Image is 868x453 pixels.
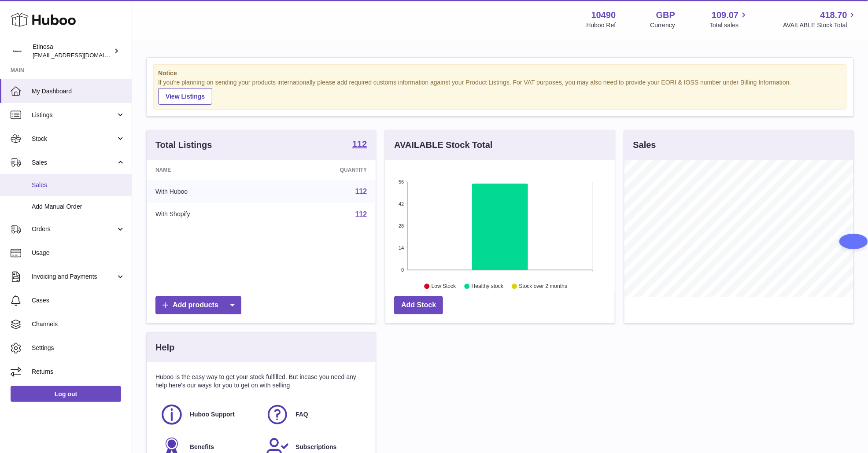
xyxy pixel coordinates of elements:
a: 109.07 Total sales [709,9,749,29]
span: Channels [32,320,125,328]
text: 56 [399,179,404,184]
span: Add Manual Order [32,203,125,211]
span: My Dashboard [32,87,125,96]
td: With Huboo [147,180,270,203]
span: Benefits [190,443,214,451]
span: Usage [32,249,125,257]
h3: Sales [633,139,656,151]
span: 418.70 [820,9,847,21]
span: [EMAIL_ADDRESS][DOMAIN_NAME] [33,52,129,59]
text: 14 [399,245,404,250]
h3: Total Listings [155,139,212,151]
strong: 10490 [591,9,616,21]
span: Listings [32,111,116,119]
div: If you're planning on sending your products internationally please add required customs informati... [158,78,842,105]
p: Huboo is the easy way to get your stock fulfilled. But incase you need any help here's our ways f... [155,373,367,390]
a: View Listings [158,88,212,105]
h3: AVAILABLE Stock Total [394,139,492,151]
div: Huboo Ref [587,21,616,29]
text: Stock over 2 months [519,283,567,289]
td: With Shopify [147,203,270,226]
text: 28 [399,223,404,228]
a: Huboo Support [160,403,257,427]
span: Sales [32,181,125,189]
text: 0 [402,267,404,273]
a: FAQ [266,403,362,427]
strong: 112 [352,140,367,148]
text: 42 [399,201,404,206]
span: Sales [32,158,116,167]
a: 112 [352,140,367,150]
span: 109.07 [712,9,739,21]
div: Currency [650,21,676,29]
th: Name [147,160,270,180]
span: Invoicing and Payments [32,273,116,281]
span: Settings [32,344,125,352]
span: Stock [32,135,116,143]
span: Huboo Support [190,410,235,419]
span: Total sales [709,21,749,29]
a: 418.70 AVAILABLE Stock Total [783,9,857,29]
text: Healthy stock [472,283,504,289]
a: 112 [355,188,367,195]
strong: Notice [158,69,842,77]
span: Returns [32,368,125,376]
a: Add Stock [394,296,443,314]
a: Log out [11,386,121,402]
div: Etinosa [33,43,112,59]
th: Quantity [270,160,376,180]
a: Add products [155,296,241,314]
text: Low Stock [432,283,456,289]
span: FAQ [295,410,308,419]
span: AVAILABLE Stock Total [783,21,857,29]
h3: Help [155,342,174,354]
span: Subscriptions [295,443,336,451]
strong: GBP [656,9,675,21]
span: Cases [32,296,125,305]
a: 112 [355,210,367,218]
img: Wolphuk@gmail.com [11,44,24,58]
span: Orders [32,225,116,233]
